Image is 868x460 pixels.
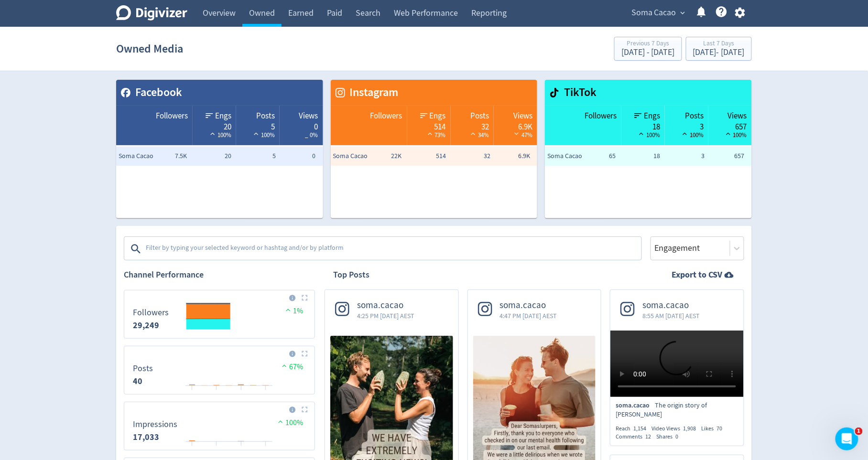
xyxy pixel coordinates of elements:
div: 6.9K [499,121,532,129]
span: Followers [370,110,402,122]
text: 24/09 [260,445,271,452]
span: 4:25 PM [DATE] AEST [357,311,414,321]
button: Last 7 Days[DATE]- [DATE] [686,37,752,61]
span: 70 [716,425,722,432]
div: 18 [626,121,660,129]
img: positive-performance-black.svg [724,130,733,137]
img: positive-performance-black.svg [637,130,646,137]
span: 100% [251,131,275,139]
button: Previous 7 Days[DATE] - [DATE] [614,37,682,61]
text: 20/09 [211,389,222,396]
span: Facebook [130,85,182,101]
div: Video Views [651,425,701,433]
table: customized table [545,80,752,218]
img: positive-performance.svg [276,418,285,425]
td: 65 [574,147,618,166]
span: 100% [276,418,303,428]
img: positive-performance.svg [283,306,293,313]
div: Last 7 Days [693,40,745,48]
span: Posts [685,110,704,122]
td: 22K [359,147,404,166]
td: 3 [663,147,707,166]
svg: Impressions 17,033 [128,406,311,446]
span: TikTok [559,85,597,101]
span: Engs [215,110,231,122]
td: 5 [234,147,278,166]
td: 657 [707,147,752,166]
svg: Followers 0 [128,294,311,334]
td: 514 [404,147,448,166]
div: Shares [656,433,684,441]
span: 100% [637,131,660,139]
span: expand_more [679,9,687,17]
img: positive-performance-white.svg [468,130,478,137]
strong: 29,249 [133,320,159,331]
p: The origin story of [PERSON_NAME] [616,401,738,419]
span: 0 [675,433,678,440]
span: Views [299,110,318,122]
span: 47% [512,131,532,139]
span: _ 0% [305,131,318,139]
span: 1,908 [683,425,696,432]
div: 20 [197,121,231,129]
span: Instagram [345,85,399,101]
span: Views [513,110,532,122]
div: 32 [456,121,489,129]
a: soma.cacao8:55 AM [DATE] AESTsoma.cacaoThe origin story of [PERSON_NAME]Reach1,154Video Views1,90... [610,290,744,440]
strong: Export to CSV [672,269,723,281]
span: Posts [256,110,275,122]
table: customized table [331,80,538,218]
dt: Followers [133,307,169,318]
div: 0 [284,121,318,129]
span: soma.cacao [357,300,414,311]
div: 3 [670,121,704,129]
span: Soma Cacao [631,5,676,21]
div: 514 [412,121,446,129]
span: 4:47 PM [DATE] AEST [500,311,557,321]
div: [DATE] - [DATE] [693,48,745,57]
span: soma.cacao [616,401,655,410]
text: 22/09 [236,389,247,396]
span: 12 [645,433,651,440]
img: Placeholder [302,351,308,357]
span: 67% [280,362,303,372]
text: 18/09 [186,389,198,396]
td: 6.9K [493,147,537,166]
img: positive-performance-white.svg [208,130,217,137]
dt: Impressions [133,419,177,430]
span: soma.cacao [500,300,557,311]
text: 18/09 [186,445,198,452]
img: positive-performance.svg [280,362,289,369]
div: Likes [701,425,727,433]
td: 32 [448,147,493,166]
span: Views [728,110,747,122]
td: 20 [189,147,234,166]
span: Soma Cacao [119,151,157,161]
img: Placeholder [302,295,308,301]
img: positive-performance-white.svg [251,130,261,137]
span: 1,154 [633,425,646,432]
dt: Posts [133,363,153,374]
img: Placeholder [302,407,308,413]
span: 100% [680,131,704,139]
span: Engs [644,110,660,122]
button: Soma Cacao [628,5,688,21]
svg: Posts 40 [128,350,311,390]
h2: Top Posts [333,269,369,281]
div: Reach [616,425,651,433]
span: Posts [470,110,489,122]
div: [DATE] - [DATE] [621,48,675,57]
span: Followers [585,110,617,122]
div: Previous 7 Days [621,40,675,48]
td: 0 [278,147,323,166]
td: 7.5K [145,147,189,166]
td: 18 [618,147,662,166]
strong: 40 [133,375,142,387]
img: negative-performance-white.svg [512,130,521,137]
text: 24/09 [260,389,271,396]
table: customized table [116,80,323,218]
strong: 17,033 [133,431,159,443]
span: 34% [468,131,489,139]
iframe: Intercom live chat [835,428,858,450]
span: 100% [724,131,747,139]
